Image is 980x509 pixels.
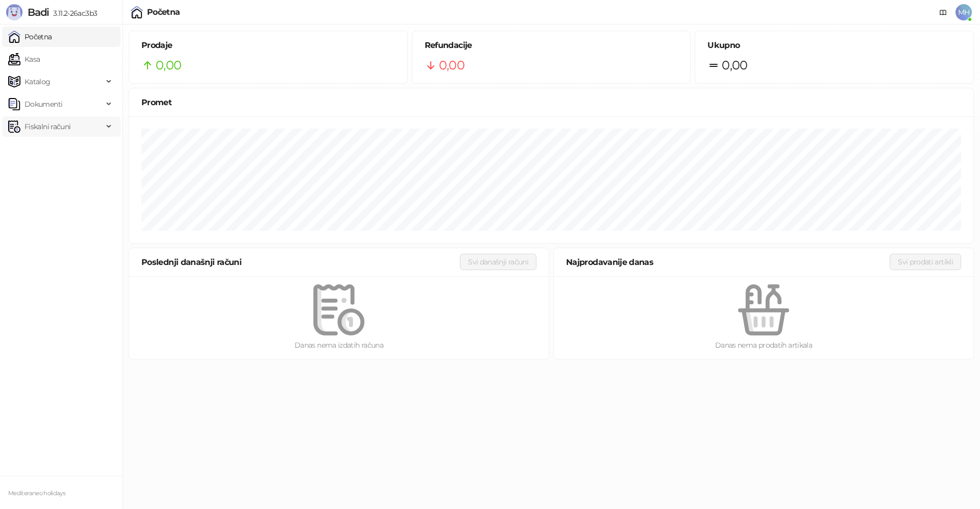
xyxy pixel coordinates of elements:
span: 0,00 [156,56,181,75]
span: Badi [28,6,49,18]
div: Danas nema prodatih artikala [570,340,957,351]
h5: Ukupno [707,39,961,52]
span: 0,00 [439,56,464,75]
div: Najprodavanije danas [566,256,890,269]
span: Fiskalni računi [24,116,70,137]
span: 3.11.2-26ac3b3 [49,9,97,18]
div: Poslednji današnji računi [141,256,460,269]
small: Mediteraneo holidays [8,490,65,497]
span: MH [955,4,972,20]
h5: Refundacije [425,39,678,52]
span: 0,00 [722,56,747,75]
a: Kasa [8,49,40,69]
a: Početna [8,27,52,47]
span: Katalog [24,71,51,92]
h5: Prodaje [141,39,395,52]
div: Promet [141,96,961,109]
span: Dokumenti [24,94,62,114]
div: Početna [147,8,180,16]
div: Danas nema izdatih računa [145,340,532,351]
button: Svi prodati artikli [890,254,961,270]
a: Dokumentacija [935,4,951,20]
button: Svi današnji računi [460,254,536,270]
img: Logo [6,4,22,20]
